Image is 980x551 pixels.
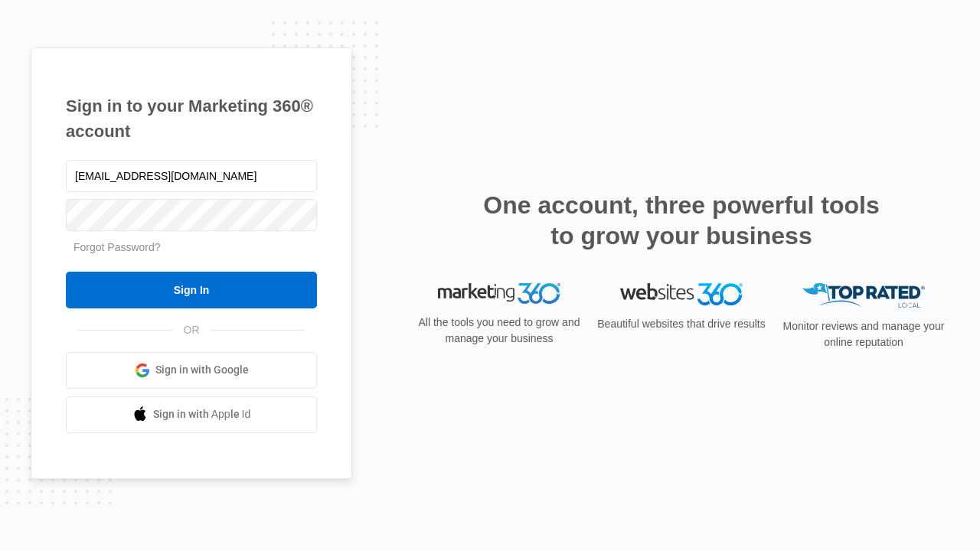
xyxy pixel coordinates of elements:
[778,318,949,350] p: Monitor reviews and manage your online reputation
[413,315,585,347] p: All the tools you need to grow and manage your business
[73,241,161,253] a: Forgot Password?
[173,322,211,338] span: OR
[596,316,767,332] p: Beautiful websites that drive results
[153,406,251,422] span: Sign in with Apple Id
[155,362,249,378] span: Sign in with Google
[802,283,925,308] img: Top Rated Local
[66,352,317,389] a: Sign in with Google
[438,283,560,305] img: Marketing 360
[479,190,884,251] h2: One account, three powerful tools to grow your business
[66,396,317,433] a: Sign in with Apple Id
[66,93,317,144] h1: Sign in to your Marketing 360® account
[66,160,317,192] input: Email
[620,283,743,305] img: Websites 360
[66,272,317,308] input: Sign In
